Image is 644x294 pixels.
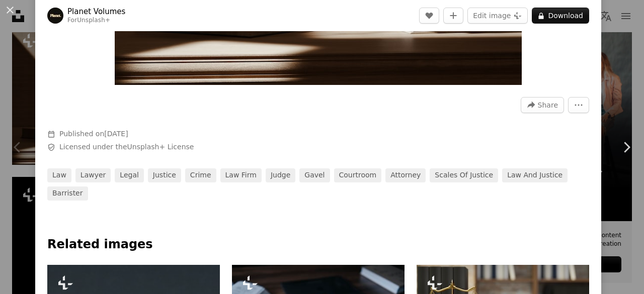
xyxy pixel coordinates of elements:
[127,143,194,151] a: Unsplash+ License
[430,168,498,182] a: scales of justice
[115,168,144,182] a: legal
[75,168,111,182] a: lawyer
[266,168,295,182] a: judge
[67,17,125,25] div: For
[521,97,564,113] button: Share this image
[77,17,110,24] a: Unsplash+
[67,7,125,17] a: Planet Volumes
[299,168,330,182] a: gavel
[59,142,194,152] span: Licensed under the
[538,97,558,113] span: Share
[59,130,128,138] span: Published on
[185,168,216,182] a: crime
[220,168,262,182] a: law firm
[443,8,463,24] button: Add to Collection
[47,186,88,201] a: barrister
[568,97,589,113] button: More Actions
[419,8,439,24] button: Like
[467,8,528,24] button: Edit image
[385,168,426,182] a: attorney
[47,8,63,24] img: Go to Planet Volumes's profile
[334,168,382,182] a: courtroom
[148,168,181,182] a: justice
[532,8,589,24] button: Download
[47,237,589,253] h4: Related images
[104,130,128,138] time: September 24, 2023 at 1:21:02 PM GMT+5
[609,99,644,195] a: Next
[502,168,568,182] a: law and justice
[47,168,71,182] a: law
